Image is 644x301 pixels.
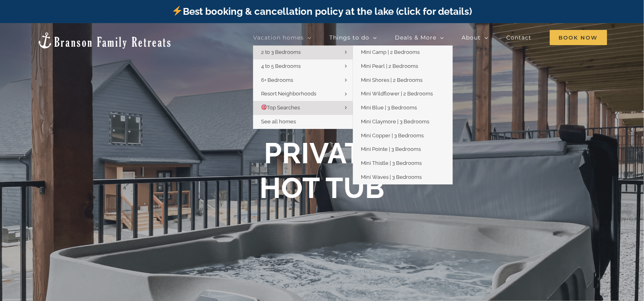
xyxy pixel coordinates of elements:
a: Book Now [550,30,607,46]
a: 4 to 5 Bedrooms [253,59,353,73]
span: 6+ Bedrooms [261,77,293,83]
a: Mini Pointe | 3 Bedrooms [353,143,453,156]
span: 4 to 5 Bedrooms [261,63,301,69]
span: Mini Blue | 3 Bedrooms [361,105,417,111]
span: Things to do [329,35,369,40]
img: 🎯 [262,105,267,110]
a: Mini Waves | 3 Bedrooms [353,170,453,184]
a: Mini Claymore | 3 Bedrooms [353,115,453,129]
a: Mini Wildflower | 2 Bedrooms [353,87,453,101]
a: See all homes [253,115,353,129]
span: Mini Camp | 2 Bedrooms [361,49,420,55]
a: Mini Thistle | 3 Bedrooms [353,156,453,170]
span: Book Now [550,30,607,45]
h1: PRIVATE HOT TUB [260,137,384,206]
span: Vacation homes [253,35,304,40]
a: Mini Pearl | 2 Bedrooms [353,59,453,73]
span: Contact [507,35,532,40]
span: About [462,35,481,40]
a: Mini Copper | 3 Bedrooms [353,129,453,143]
a: 🎯Top Searches [253,101,353,115]
img: ⚡️ [172,6,182,16]
span: Mini Waves | 3 Bedrooms [361,174,422,180]
a: About [462,30,489,46]
a: Vacation homes [253,30,311,46]
a: 6+ Bedrooms [253,73,353,87]
span: Mini Pearl | 2 Bedrooms [361,63,418,69]
span: 2 to 3 Bedrooms [261,49,301,55]
a: Mini Blue | 3 Bedrooms [353,101,453,115]
a: Contact [507,30,532,46]
nav: Main Menu [253,30,607,46]
a: Deals & More [395,30,444,46]
a: 2 to 3 Bedrooms [253,46,353,59]
span: Mini Pointe | 3 Bedrooms [361,146,421,152]
span: Resort Neighborhoods [261,91,316,97]
span: See all homes [261,119,296,125]
span: Top Searches [261,105,300,111]
span: Mini Shores | 2 Bedrooms [361,77,422,83]
img: Branson Family Retreats Logo [37,32,172,50]
span: Deals & More [395,35,436,40]
a: Things to do [329,30,377,46]
span: Mini Wildflower | 2 Bedrooms [361,91,433,97]
a: Mini Shores | 2 Bedrooms [353,73,453,87]
span: Mini Claymore | 3 Bedrooms [361,119,429,125]
span: Mini Thistle | 3 Bedrooms [361,160,422,166]
a: Resort Neighborhoods [253,87,353,101]
span: Mini Copper | 3 Bedrooms [361,133,424,139]
a: Best booking & cancellation policy at the lake (click for details) [172,6,472,17]
a: Mini Camp | 2 Bedrooms [353,46,453,59]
